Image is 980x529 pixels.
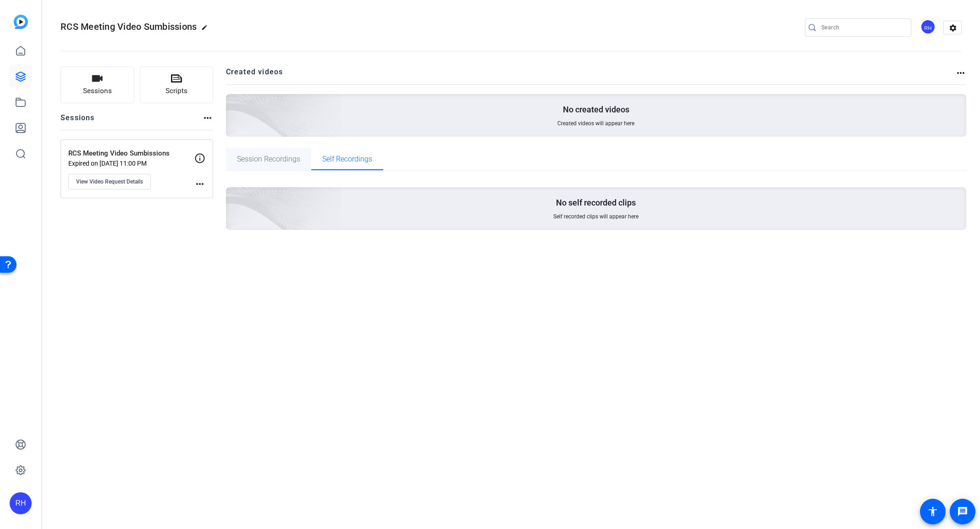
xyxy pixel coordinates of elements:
[957,506,968,517] mat-icon: message
[14,15,28,29] img: blue-gradient.svg
[821,22,904,33] input: Search
[68,174,151,189] button: View Video Request Details
[194,178,205,189] mat-icon: more_horiz
[226,67,956,84] h2: Created videos
[920,19,936,34] div: RH
[563,104,629,115] p: No created videos
[123,3,342,202] img: Creted videos background
[201,24,212,35] mat-icon: edit
[140,67,214,103] button: Scripts
[202,112,213,123] mat-icon: more_horiz
[61,67,134,103] button: Sessions
[557,120,634,127] span: Created videos will appear here
[123,96,342,295] img: Creted videos background
[68,160,194,167] p: Expired on [DATE] 11:00 PM
[61,112,95,130] h2: Sessions
[165,86,187,96] span: Scripts
[944,21,962,35] mat-icon: settings
[76,178,143,185] span: View Video Request Details
[237,156,300,163] span: Session Recordings
[10,492,32,514] div: RH
[61,21,197,32] span: RCS Meeting Video Sumbissions
[322,156,372,163] span: Self Recordings
[553,213,639,220] span: Self recorded clips will appear here
[955,67,966,78] mat-icon: more_horiz
[920,19,936,35] ngx-avatar: Ryan Hopkins
[556,197,636,208] p: No self recorded clips
[68,148,194,159] p: RCS Meeting Video Sumbissions
[83,86,112,96] span: Sessions
[927,506,938,517] mat-icon: accessibility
